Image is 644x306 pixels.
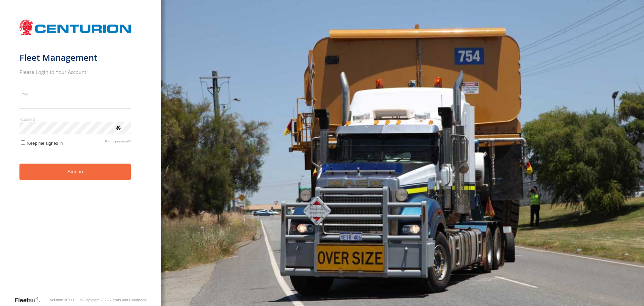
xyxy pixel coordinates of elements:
[14,297,45,303] a: Visit our Website
[111,298,147,302] a: Terms and Conditions
[19,52,131,63] h1: Fleet Management
[27,141,63,146] span: Keep me signed in
[19,164,131,180] button: Sign in
[19,16,142,296] form: main
[19,69,131,75] h2: Please Login to Your Account
[19,91,131,96] label: Email
[105,139,131,146] a: Forgot password?
[115,124,121,131] div: ViewPassword
[50,298,75,302] div: Version: 307.00
[19,117,131,122] label: Password
[21,140,25,145] input: Keep me signed in
[19,19,131,36] img: Centurion Transport
[80,298,147,302] div: © Copyright 2025 -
